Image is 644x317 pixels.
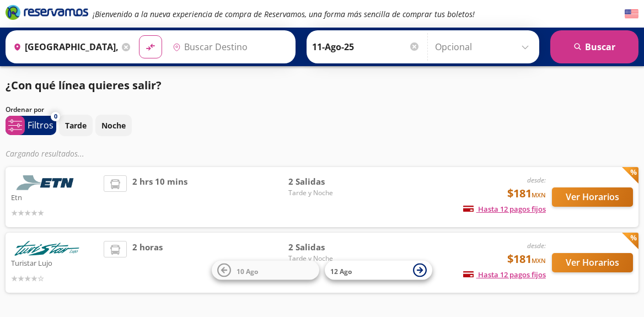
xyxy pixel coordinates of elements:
[330,266,352,276] span: 12 Ago
[288,175,366,188] span: 2 Salidas
[507,251,546,267] span: $181
[65,120,87,131] p: Tarde
[6,77,162,94] p: ¿Con qué línea quieres salir?
[11,241,83,256] img: Turistar Lujo
[552,253,633,272] button: Ver Horarios
[237,266,258,276] span: 10 Ago
[54,112,57,121] span: 0
[9,33,119,61] input: Buscar Origen
[59,115,93,136] button: Tarde
[288,241,366,254] span: 2 Salidas
[6,148,84,159] em: Cargando resultados ...
[288,188,366,198] span: Tarde y Noche
[6,116,56,135] button: 0Filtros
[325,261,432,280] button: 12 Ago
[101,120,126,131] p: Noche
[312,33,420,61] input: Elegir Fecha
[168,33,289,61] input: Buscar Destino
[527,241,546,250] em: desde:
[212,261,319,280] button: 10 Ago
[11,256,98,269] p: Turistar Lujo
[507,185,546,202] span: $181
[552,187,633,207] button: Ver Horarios
[463,204,546,214] span: Hasta 12 pagos fijos
[435,33,534,61] input: Opcional
[6,4,88,20] i: Brand Logo
[527,175,546,185] em: desde:
[625,7,638,21] button: English
[132,175,187,219] span: 2 hrs 10 mins
[6,105,44,115] p: Ordenar por
[11,190,98,203] p: Etn
[28,119,53,132] p: Filtros
[463,270,546,280] span: Hasta 12 pagos fijos
[93,9,475,19] em: ¡Bienvenido a la nueva experiencia de compra de Reservamos, una forma más sencilla de comprar tus...
[95,115,132,136] button: Noche
[532,256,546,265] small: MXN
[288,254,366,264] span: Tarde y Noche
[532,191,546,199] small: MXN
[132,241,163,284] span: 2 horas
[6,4,88,24] a: Brand Logo
[11,175,83,190] img: Etn
[550,30,638,63] button: Buscar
